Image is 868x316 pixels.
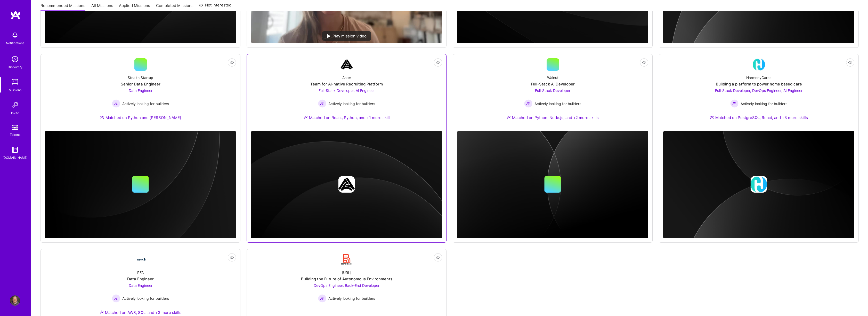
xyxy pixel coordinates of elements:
img: Actively looking for builders [112,99,120,108]
img: Actively looking for builders [730,99,739,108]
a: User Avatar [9,295,21,306]
span: Actively looking for builders [122,101,169,106]
img: Company logo [338,176,355,193]
div: Walnut [547,75,558,80]
div: Matched on Python, Node.js, and +2 more skills [507,115,599,120]
a: Company LogoAsterTeam for AI-native Recruiting PlatformFull-Stack Developer, AI Engineer Actively... [251,58,442,127]
div: Senior Data Engineer [121,81,160,87]
img: cover [663,131,854,239]
div: Full-Stack AI Developer [531,81,575,87]
img: cover [45,131,236,239]
div: Invite [11,110,19,116]
img: Actively looking for builders [318,294,326,303]
div: [URL] [342,270,351,275]
div: Data Engineer [127,276,154,282]
a: All Missions [91,3,113,11]
img: Ateam Purple Icon [100,310,104,314]
div: RFA [137,270,144,275]
div: Discovery [8,64,22,70]
img: logo [10,10,21,20]
div: Matched on PostgreSQL, React, and +3 more skills [710,115,808,120]
img: Company logo [751,176,767,193]
span: Actively looking for builders [328,296,375,301]
img: bell [10,30,20,40]
img: cover [251,131,442,239]
span: Full-Stack Developer, AI Engineer [319,88,375,93]
img: Company Logo [134,256,147,263]
i: icon EyeClosed [230,255,234,259]
img: teamwork [10,77,20,87]
div: Missions [9,87,21,93]
span: Data Engineer [129,88,152,93]
img: Invite [10,100,20,110]
div: Aster [342,75,351,80]
img: discovery [10,54,20,64]
div: Team for AI-native Recruiting Platform [310,81,383,87]
a: Applied Missions [119,3,150,11]
img: Ateam Purple Icon [304,115,308,119]
div: Matched on Python and [PERSON_NAME] [100,115,181,120]
div: Building a platform to power home based care [716,81,802,87]
span: Full-Stack Developer, DevOps Engineer, AI Engineer [715,88,802,93]
img: User Avatar [10,295,20,306]
i: icon EyeClosed [230,60,234,65]
img: guide book [10,145,20,155]
img: Actively looking for builders [318,99,326,108]
div: Matched on AWS, SQL, and +3 more skills [100,310,181,315]
span: Actively looking for builders [741,101,787,106]
span: Actively looking for builders [122,296,169,301]
img: tokens [12,125,18,130]
img: Ateam Purple Icon [100,115,104,119]
a: Company LogoHarmonyCaresBuilding a platform to power home based careFull-Stack Developer, DevOps ... [663,58,854,127]
img: cover [457,131,648,239]
img: Ateam Purple Icon [507,115,511,119]
span: Data Engineer [129,283,152,288]
a: WalnutFull-Stack AI DeveloperFull-Stack Developer Actively looking for buildersActively looking f... [457,58,648,127]
span: Actively looking for builders [328,101,375,106]
span: Full-Stack Developer [535,88,570,93]
i: icon EyeClosed [642,60,646,65]
a: Stealth StartupSenior Data EngineerData Engineer Actively looking for buildersActively looking fo... [45,58,236,127]
img: Company Logo [753,58,765,71]
div: [DOMAIN_NAME] [3,155,28,160]
span: DevOps Engineer, Back-End Developer [314,283,379,288]
img: Company Logo [340,58,353,71]
img: Actively looking for builders [112,294,120,303]
img: Company Logo [340,253,353,266]
div: Stealth Startup [128,75,153,80]
div: Notifications [6,40,24,46]
div: Matched on React, Python, and +1 more skill [304,115,390,120]
img: Actively looking for builders [524,99,532,108]
i: icon EyeClosed [436,60,440,65]
div: Tokens [10,132,20,137]
img: play [327,34,330,38]
i: icon EyeClosed [848,60,852,65]
i: icon EyeClosed [436,255,440,259]
img: Ateam Purple Icon [710,115,714,119]
span: Actively looking for builders [534,101,581,106]
div: Play mission video [322,31,371,41]
div: HarmonyCares [746,75,771,80]
a: Not Interested [199,2,231,11]
a: Recommended Missions [40,3,85,11]
a: Completed Missions [156,3,193,11]
div: Building the Future of Autonomous Environments [301,276,392,282]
